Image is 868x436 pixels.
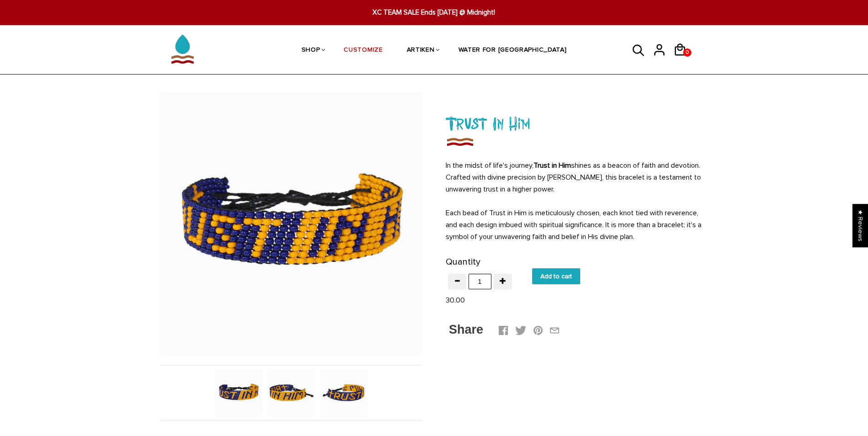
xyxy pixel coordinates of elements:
[215,369,262,416] img: Trust In Him
[302,27,320,75] a: SHOP
[852,204,868,247] div: Click to open Judge.me floating reviews tab
[446,160,709,243] p: In the midst of life's journey, shines as a beacon of faith and devotion. Crafted with divine pre...
[407,27,435,75] a: ARTIKEN
[320,369,367,416] img: Trust In Him
[446,135,474,148] img: Trust In Him
[446,255,480,270] label: Quantity
[344,27,383,75] a: CUSTOMIZE
[534,161,571,170] strong: Trust in Him
[268,369,315,416] img: Trust In Him
[449,323,483,336] span: Share
[266,7,602,18] span: XC TEAM SALE Ends [DATE] @ Midnight!
[446,111,709,135] h1: Trust In Him
[160,93,423,356] img: Trust In Him
[532,268,580,284] input: Add to cart
[458,27,567,75] a: WATER FOR [GEOGRAPHIC_DATA]
[446,296,465,305] span: 30.00
[684,46,691,59] span: 0
[673,59,694,61] a: 0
